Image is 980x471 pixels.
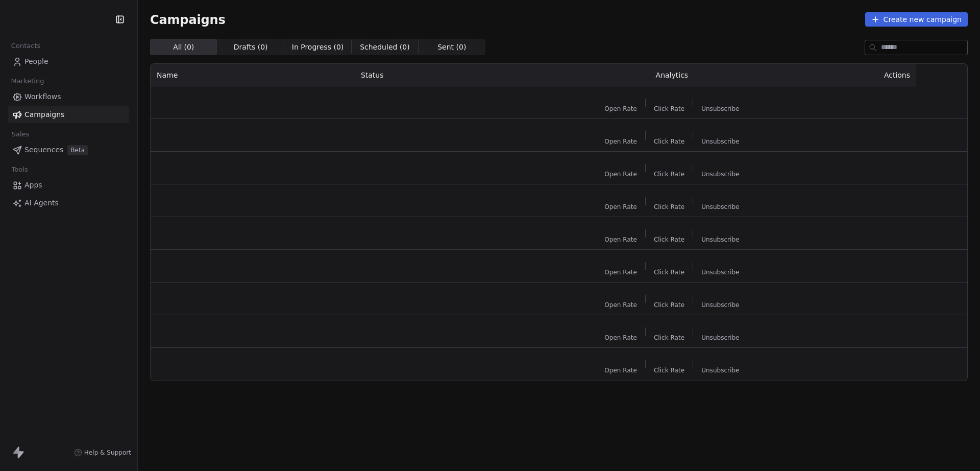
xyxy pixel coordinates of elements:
span: Help & Support [84,449,131,457]
span: People [24,56,48,67]
span: Drafts ( 0 ) [234,42,268,53]
span: Unsubscribe [701,203,739,211]
span: Click Rate [654,334,684,342]
span: Open Rate [604,170,637,178]
span: Click Rate [654,137,684,146]
span: Sales [7,127,34,142]
span: Open Rate [604,137,637,146]
th: Name [151,64,355,86]
a: Apps [8,177,129,194]
a: People [8,53,129,70]
button: Create new campaign [865,12,968,27]
a: Campaigns [8,106,129,123]
span: Workflows [24,91,61,102]
span: Beta [67,145,88,155]
span: Unsubscribe [701,268,739,276]
a: Help & Support [74,449,131,457]
span: Open Rate [604,366,637,374]
span: Sent ( 0 ) [437,42,466,53]
a: Workflows [8,88,129,105]
span: Unsubscribe [701,334,739,342]
th: Actions [803,64,916,86]
span: Click Rate [654,268,684,276]
span: Unsubscribe [701,137,739,146]
span: Open Rate [604,268,637,276]
span: Tools [7,162,32,177]
span: Click Rate [654,203,684,211]
span: Contacts [7,38,45,54]
span: Unsubscribe [701,170,739,178]
span: Open Rate [604,301,637,309]
span: Sequences [24,145,63,155]
span: Click Rate [654,105,684,113]
span: Scheduled ( 0 ) [360,42,410,53]
span: Unsubscribe [701,105,739,113]
span: Open Rate [604,203,637,211]
span: Click Rate [654,366,684,374]
span: AI Agents [24,198,59,208]
span: Open Rate [604,235,637,244]
span: Unsubscribe [701,301,739,309]
span: Open Rate [604,334,637,342]
span: In Progress ( 0 ) [292,42,344,53]
a: AI Agents [8,195,129,211]
span: Campaigns [24,109,64,120]
th: Analytics [541,64,803,86]
span: Click Rate [654,301,684,309]
span: Open Rate [604,105,637,113]
span: Unsubscribe [701,235,739,244]
span: Apps [24,180,42,191]
a: SequencesBeta [8,142,129,158]
span: Click Rate [654,170,684,178]
span: Unsubscribe [701,366,739,374]
span: Campaigns [150,12,226,27]
span: Marketing [7,74,48,89]
span: Click Rate [654,235,684,244]
th: Status [355,64,541,86]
